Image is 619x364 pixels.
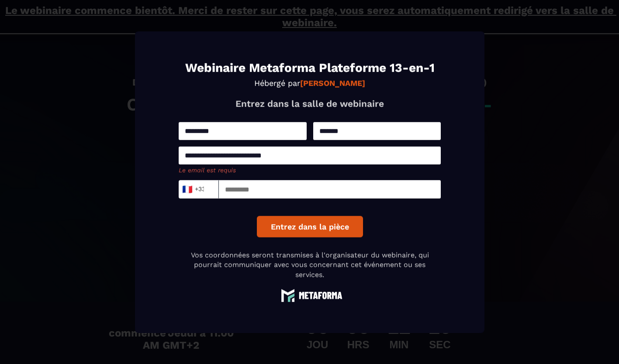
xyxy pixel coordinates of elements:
[179,167,236,174] span: Le email est requis
[179,79,441,88] p: Hébergé par
[179,98,441,109] p: Entrez dans la salle de webinaire
[300,79,365,88] strong: [PERSON_NAME]
[277,288,342,302] img: logo
[179,251,441,280] p: Vos coordonnées seront transmises à l'organisateur du webinaire, qui pourrait communiquer avec vo...
[184,183,202,196] span: +33
[256,216,363,237] button: Entrez dans la pièce
[179,62,441,74] h1: Webinaire Metaforma Plateforme 13-en-1
[181,183,192,196] span: 🇫🇷
[204,183,211,196] input: Search for option
[179,180,219,199] div: Search for option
